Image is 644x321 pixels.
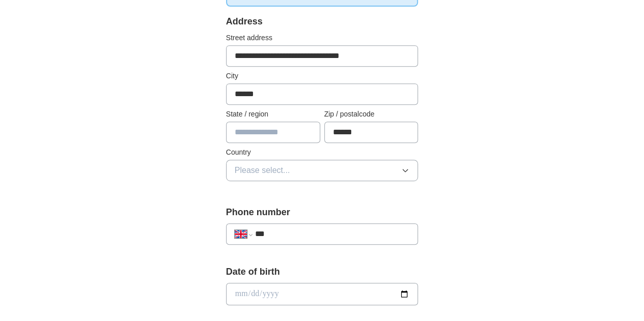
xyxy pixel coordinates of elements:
label: City [226,71,418,81]
div: Address [226,15,418,28]
button: Please select... [226,160,418,181]
label: State / region [226,109,320,120]
label: Street address [226,33,418,43]
label: Zip / postalcode [324,109,418,120]
label: Country [226,147,418,158]
label: Date of birth [226,265,418,279]
span: Please select... [235,164,290,177]
label: Phone number [226,206,418,219]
